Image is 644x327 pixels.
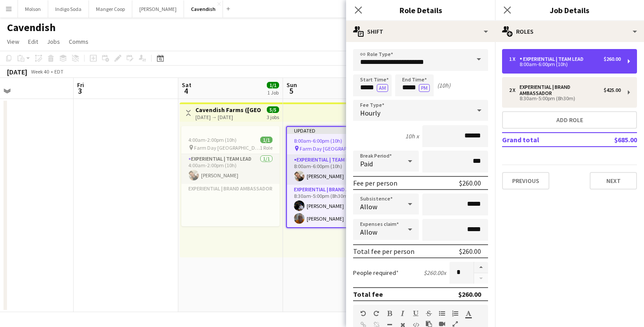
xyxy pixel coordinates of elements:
button: Add role [502,111,637,129]
span: 4 [180,86,191,96]
span: Fri [77,81,84,89]
div: Total fee per person [353,247,414,256]
div: Roles [495,21,644,42]
div: Experiential | Team Lead [520,56,587,62]
div: 10h x [405,132,419,140]
td: Grand total [502,133,585,147]
div: $425.00 [604,87,621,93]
h3: Job Details [495,4,644,16]
span: Week 40 [29,68,51,75]
button: Redo [373,310,379,317]
div: 8:30am-5:00pm (8h30m) [509,96,621,101]
div: $260.00 x [424,269,446,277]
button: Strikethrough [426,310,432,317]
span: Farm Day [GEOGRAPHIC_DATA] [194,144,260,151]
div: 1 x [509,56,520,62]
a: Jobs [43,36,64,47]
button: PM [419,84,430,92]
div: 8:00am-6:00pm (10h) [509,62,621,67]
div: $260.00 [604,56,621,62]
span: Jobs [47,38,60,46]
span: Comms [69,38,88,46]
a: View [4,36,23,47]
button: Bold [386,310,393,317]
button: Text Color [465,310,471,317]
div: 3 jobs [267,113,279,120]
button: Undo [360,310,366,317]
span: Farm Day [GEOGRAPHIC_DATA] [300,145,361,152]
span: Edit [28,38,38,46]
div: (10h) [437,81,450,89]
span: Hourly [360,109,380,117]
app-job-card: Updated8:00am-6:00pm (10h)3/3 Farm Day [GEOGRAPHIC_DATA]2 RolesExperiential | Team Lead1/18:00am-... [286,126,384,228]
app-card-role-placeholder: Experiential | Brand Ambassador [181,184,280,226]
h3: Role Details [346,4,495,16]
button: [PERSON_NAME] [132,0,184,18]
span: 4:00am-2:00pm (10h) [188,137,237,143]
span: 1 Role [260,144,272,151]
span: View [7,38,19,46]
app-card-role: Experiential | Team Lead1/14:00am-2:00pm (10h)[PERSON_NAME] [181,154,280,184]
span: Sat [182,81,191,89]
h1: Cavendish [7,21,56,34]
span: 5/5 [267,106,279,113]
span: Paid [360,159,373,168]
div: [DATE] [7,67,27,76]
button: Manger Coop [89,0,132,18]
div: Fee per person [353,179,397,187]
h3: Cavendish Farms ([GEOGRAPHIC_DATA], [GEOGRAPHIC_DATA]) [195,106,261,114]
button: Next [590,172,637,190]
div: $260.00 [458,290,481,299]
button: Italic [400,310,406,317]
span: 8:00am-6:00pm (10h) [294,137,342,144]
button: Underline [413,310,419,317]
div: [DATE] → [DATE] [195,114,261,120]
button: Molson [18,0,48,18]
div: Total fee [353,290,383,299]
button: Cavendish [184,0,223,18]
div: $260.00 [459,179,481,187]
span: Allow [360,202,377,211]
app-card-role: Experiential | Brand Ambassador2/28:30am-5:00pm (8h30m)[PERSON_NAME][PERSON_NAME] [287,185,383,227]
button: Indigo Soda [48,0,89,18]
div: Shift [346,21,495,42]
button: AM [377,84,388,92]
button: Previous [502,172,549,190]
div: $260.00 [459,247,481,256]
button: Increase [474,262,488,273]
app-job-card: 4:00am-2:00pm (10h)1/1 Farm Day [GEOGRAPHIC_DATA]1 RoleExperiential | Team Lead1/14:00am-2:00pm (... [181,126,280,226]
span: 3 [76,86,84,96]
div: Experiential | Brand Ambassador [520,84,604,96]
a: Edit [25,36,42,47]
span: 1/1 [267,82,279,88]
div: 2 x [509,87,520,93]
span: Allow [360,228,377,236]
a: Comms [65,36,92,47]
app-card-role: Experiential | Team Lead1/18:00am-6:00pm (10h)[PERSON_NAME] [287,155,383,185]
button: Unordered List [439,310,445,317]
button: Ordered List [452,310,458,317]
span: 5 [285,86,297,96]
div: Updated [287,127,383,134]
div: EDT [54,68,64,75]
span: Sun [287,81,297,89]
label: People required [353,269,399,277]
span: 1/1 [260,137,272,143]
div: 1 Job [267,89,279,96]
td: $685.00 [585,133,637,147]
